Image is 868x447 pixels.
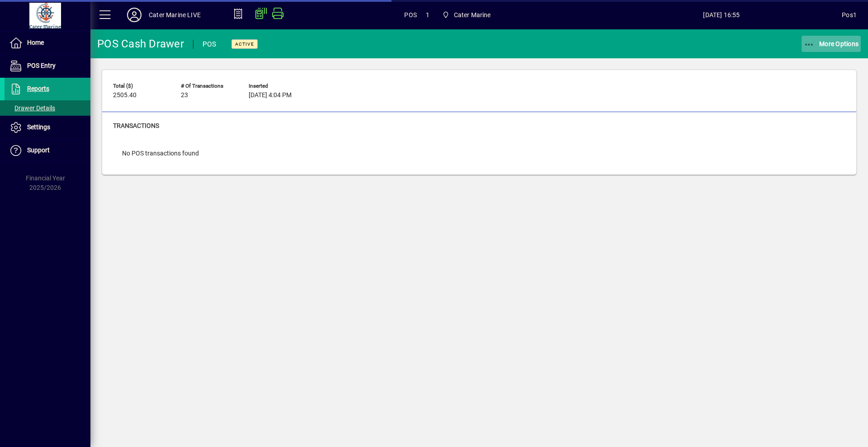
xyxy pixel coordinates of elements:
[9,104,55,112] span: Drawer Details
[113,92,137,99] span: 2505.40
[203,37,217,52] div: POS
[5,32,90,54] a: Home
[5,55,90,77] a: POS Entry
[601,8,842,22] span: [DATE] 16:55
[27,62,56,69] span: POS Entry
[249,83,303,89] span: Inserted
[27,123,50,131] span: Settings
[181,92,188,99] span: 23
[439,7,495,23] span: Cater Marine
[5,139,90,162] a: Support
[804,40,859,47] span: More Options
[149,8,201,22] div: Cater Marine LIVE
[454,8,491,22] span: Cater Marine
[113,140,208,167] div: No POS transactions found
[120,7,149,23] button: Profile
[5,100,90,116] a: Drawer Details
[113,83,167,89] span: Total ($)
[842,8,857,22] div: Pos1
[27,146,50,154] span: Support
[5,116,90,139] a: Settings
[27,39,44,46] span: Home
[181,83,235,89] span: # of Transactions
[235,41,254,47] span: Active
[426,8,429,22] span: 1
[97,37,184,51] div: POS Cash Drawer
[802,36,861,52] button: More Options
[113,122,159,129] span: Transactions
[249,92,292,99] span: [DATE] 4:04 PM
[27,85,49,92] span: Reports
[404,8,417,22] span: POS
